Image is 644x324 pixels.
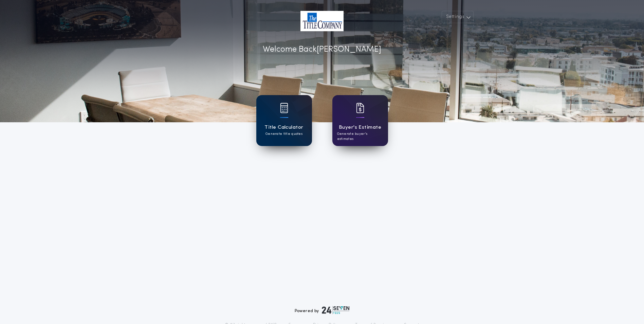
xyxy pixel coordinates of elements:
img: card icon [356,103,364,113]
img: logo [322,306,350,314]
h1: Buyer's Estimate [339,124,381,131]
p: Generate buyer's estimates [337,131,383,142]
div: Powered by [295,306,350,314]
button: Settings [442,11,474,23]
img: card icon [280,103,288,113]
p: Welcome Back [PERSON_NAME] [263,43,381,56]
h1: Title Calculator [264,124,303,131]
img: account-logo [300,11,344,31]
a: card iconTitle CalculatorGenerate title quotes [256,95,312,146]
p: Generate title quotes [265,131,302,137]
a: card iconBuyer's EstimateGenerate buyer's estimates [332,95,388,146]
